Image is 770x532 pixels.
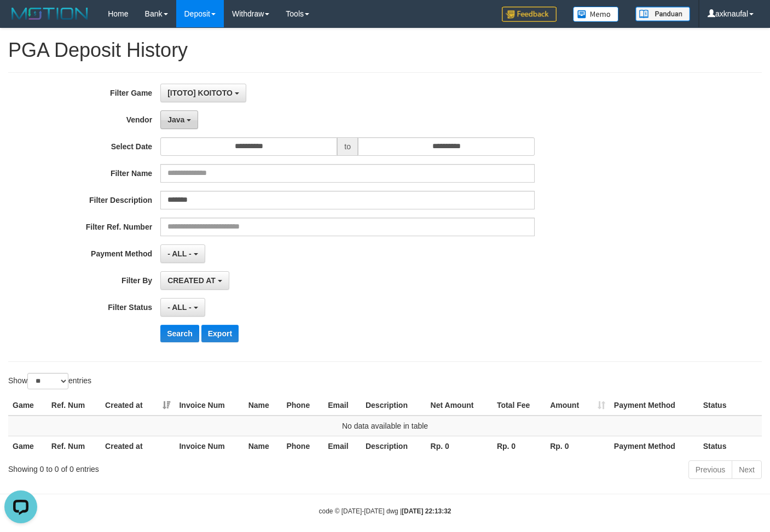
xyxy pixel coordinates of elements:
[175,395,244,416] th: Invoice Num
[244,395,282,416] th: Name
[160,271,229,290] button: CREATED AT
[160,325,199,342] button: Search
[323,436,361,456] th: Email
[426,395,493,416] th: Net Amount
[361,436,426,456] th: Description
[699,395,762,416] th: Status
[47,436,101,456] th: Ref. Num
[337,137,358,156] span: to
[160,244,205,263] button: - ALL -
[160,84,246,102] button: [ITOTO] KOITOTO
[546,436,610,456] th: Rp. 0
[101,395,175,416] th: Created at: activate to sort column ascending
[282,436,323,456] th: Phone
[493,436,546,456] th: Rp. 0
[8,373,91,389] label: Show entries
[8,416,762,436] td: No data available in table
[610,395,699,416] th: Payment Method
[361,395,426,416] th: Description
[8,436,47,456] th: Game
[175,436,244,456] th: Invoice Num
[167,303,192,312] span: - ALL -
[635,7,690,21] img: panduan.png
[8,39,762,61] h1: PGA Deposit History
[610,436,699,456] th: Payment Method
[47,395,101,416] th: Ref. Num
[101,436,175,456] th: Created at
[27,373,68,389] select: Showentries
[426,436,493,456] th: Rp. 0
[732,460,762,479] a: Next
[402,507,451,515] strong: [DATE] 22:13:32
[323,395,361,416] th: Email
[167,89,233,97] span: [ITOTO] KOITOTO
[167,249,192,258] span: - ALL -
[160,298,205,317] button: - ALL -
[573,7,619,22] img: Button%20Memo.svg
[167,276,216,285] span: CREATED AT
[8,395,47,416] th: Game
[502,7,557,22] img: Feedback.jpg
[8,5,91,22] img: MOTION_logo.png
[160,110,198,129] button: Java
[546,395,610,416] th: Amount: activate to sort column ascending
[244,436,282,456] th: Name
[201,325,239,342] button: Export
[688,460,732,479] a: Previous
[167,115,184,124] span: Java
[699,436,762,456] th: Status
[493,395,546,416] th: Total Fee
[319,507,451,515] small: code © [DATE]-[DATE] dwg |
[4,4,37,37] button: Open LiveChat chat widget
[8,459,312,475] div: Showing 0 to 0 of 0 entries
[282,395,323,416] th: Phone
